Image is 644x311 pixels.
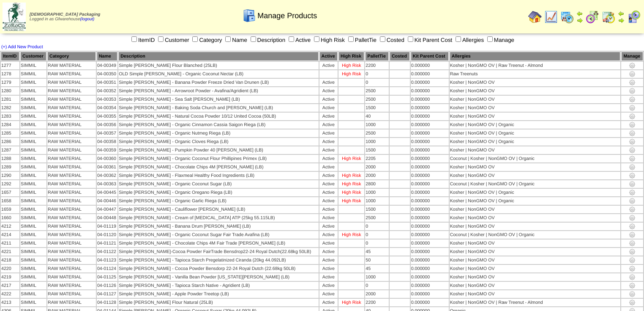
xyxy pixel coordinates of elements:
td: Simple [PERSON_NAME] - Chocolate Chips 4M Fair Trade [PERSON_NAME] (LB) [118,239,318,247]
input: Allergies [456,36,461,42]
th: ItemID [1,52,19,61]
input: ItemID [131,36,137,42]
div: Active [320,88,337,94]
img: settings.gif [629,147,636,154]
td: 4212 [1,223,19,230]
td: Simple [PERSON_NAME] - Baking Soda Church and [PERSON_NAME] (LB) [118,104,318,112]
div: High Risk [339,232,364,237]
td: Simple [PERSON_NAME] - Natural Cocoa Powder 10/12 United Cocoa (50LB) [118,113,318,120]
div: Active [320,207,337,212]
td: 45 [365,248,389,256]
td: 04-00349 [97,62,117,69]
td: 04-00363 [97,180,117,188]
td: 1000 [365,189,389,196]
td: 1285 [1,129,19,137]
td: 1287 [1,146,19,154]
td: 04-00354 [97,104,117,112]
img: arrowleft.gif [618,10,625,17]
td: 0.000000 [411,155,449,162]
img: settings.gif [629,299,636,306]
td: 04-00355 [97,113,117,120]
img: line_graph.gif [544,10,558,24]
td: 4221 [1,248,19,256]
td: 2500 [365,129,389,137]
img: settings.gif [629,282,636,289]
input: PalletTie [348,36,354,42]
td: Simple [PERSON_NAME] - Organic Nutmeg Riega (LB) [118,129,318,137]
td: RAW MATERIAL [47,256,96,264]
th: Manage [621,52,643,61]
td: 04-00357 [97,129,117,137]
th: PalletTie [365,52,389,61]
td: 04-01122 [97,248,117,256]
td: RAW MATERIAL [47,197,96,205]
td: 2200 [365,62,389,69]
img: settings.gif [629,240,636,247]
div: Active [320,122,337,127]
td: 0.000000 [411,138,449,146]
td: 1277 [1,62,19,69]
label: Allergies [454,37,484,43]
th: Description [118,52,318,61]
td: Coconut | Kosher | NonGMO OV | Organic [450,231,621,239]
td: SIMMIL [20,189,46,196]
td: 04-00352 [97,87,117,95]
img: settings.gif [629,257,636,264]
td: RAW MATERIAL [47,231,96,239]
td: 04-00356 [97,121,117,129]
td: SIMMIL [20,79,46,86]
td: 04-00361 [97,163,117,171]
td: 0.000000 [411,96,449,103]
td: 04-00353 [97,96,117,103]
div: Active [320,80,337,85]
td: Kosher | NonGMO OV [450,223,621,230]
td: Simple [PERSON_NAME] - Arrowroot Powder - Avafina/Agridient (LB) [118,87,318,95]
td: 1278 [1,70,19,78]
td: 0.000000 [411,121,449,129]
td: Kosher | NonGMO OV [450,87,621,95]
td: RAW MATERIAL [47,214,96,222]
label: ItemID [130,37,155,43]
td: SIMMIL [20,87,46,95]
td: RAW MATERIAL [47,146,96,154]
img: settings.gif [629,248,636,255]
span: Logged in as Gfwarehouse [30,12,100,22]
td: SIMMIL [20,62,46,69]
td: 04-00445 [97,189,117,196]
div: Active [320,190,337,195]
label: PalletTie [347,37,377,43]
td: Simple [PERSON_NAME] - Chocolate Chips 4M [PERSON_NAME] (LB) [118,163,318,171]
td: Simple [PERSON_NAME]-Cocoa Powder FairTrade Bensdrop22-24 Royal Dutch(22.68kg 50LB) [118,248,318,256]
th: Kit Parent Cost [411,52,449,61]
td: RAW MATERIAL [47,79,96,86]
input: Category [192,36,198,42]
td: Simple [PERSON_NAME] - Organic Cloves Riega (LB) [118,138,318,146]
td: OLD Simple [PERSON_NAME] - Organic Coconut Nectar (LB) [118,70,318,78]
td: 4211 [1,239,19,247]
td: 0 [365,231,389,239]
div: Active [320,63,337,68]
td: 0 [365,70,389,78]
td: SIMMIL [20,146,46,154]
div: Active [320,165,337,170]
img: settings.gif [629,130,636,137]
td: Raw Treenuts [450,70,621,78]
td: Simple [PERSON_NAME] - Flaxmeal Healthy Food Ingredients (LB) [118,172,318,179]
td: RAW MATERIAL [47,206,96,213]
td: Simple [PERSON_NAME] - Organic Oregano Riega (LB) [118,189,318,196]
td: RAW MATERIAL [47,239,96,247]
img: calendarblend.gif [586,10,599,24]
img: settings.gif [629,71,636,77]
div: Active [320,114,337,119]
td: 0 [365,239,389,247]
td: 0.000000 [411,79,449,86]
td: 0.000000 [411,197,449,205]
td: Kosher | NonGMO OV | Organic [450,197,621,205]
td: Simple [PERSON_NAME] - Cauliflower [PERSON_NAME] (LB) [118,206,318,213]
td: SIMMIL [20,256,46,264]
td: RAW MATERIAL [47,180,96,188]
td: 1282 [1,104,19,112]
td: 04-01121 [97,239,117,247]
td: 1281 [1,96,19,103]
td: 1500 [365,104,389,112]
